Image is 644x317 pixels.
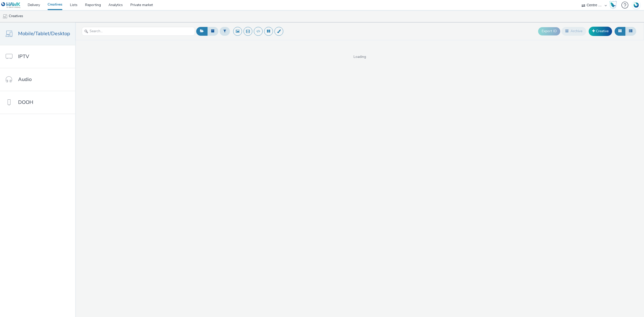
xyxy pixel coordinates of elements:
span: IPTV [18,53,29,60]
span: DOOH [18,99,33,106]
input: Search... [82,27,195,36]
button: Archive [561,27,586,35]
span: Audio [18,76,32,83]
button: Table [625,27,636,35]
img: Hawk Academy [609,1,617,9]
span: Mobile/Tablet/Desktop [18,30,70,37]
img: undefined Logo [1,2,21,8]
a: Creative [589,27,612,36]
img: Account FR [632,1,640,9]
a: Hawk Academy [609,1,619,9]
img: mobile [3,14,8,19]
button: Grid [615,27,625,35]
button: Export ID [538,27,560,35]
span: Loading [75,54,644,59]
